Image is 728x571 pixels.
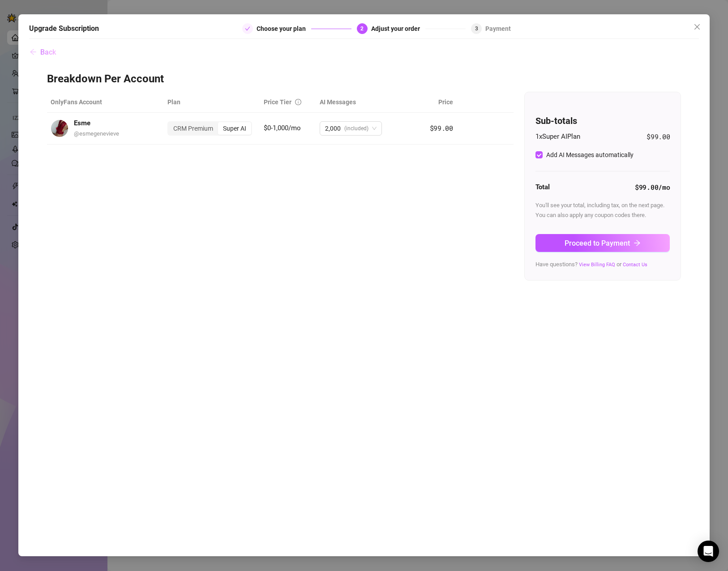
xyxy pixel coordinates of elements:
button: Back [29,43,56,61]
span: arrow-left [30,48,37,55]
span: arrow-right [634,239,641,247]
div: Payment [485,23,511,34]
span: Back [40,48,56,56]
span: $99.00 [430,124,453,132]
span: info-circle [295,99,301,105]
th: OnlyFans Account [47,92,164,113]
span: check [245,26,250,31]
button: Close [690,20,704,34]
span: close [694,23,701,30]
span: 1 x Super AI Plan [535,132,580,142]
th: Price [410,92,457,113]
span: 3 [475,26,478,32]
span: 2 [360,26,364,32]
strong: Esme [74,119,90,127]
strong: Total [535,183,550,191]
img: avatar.jpg [51,120,68,137]
h4: Sub-totals [535,115,670,127]
div: CRM Premium [168,122,218,135]
span: You'll see your total, including tax, on the next page. You can also apply any coupon codes there. [535,202,664,218]
div: Adjust your order [371,23,425,34]
div: Super AI [218,122,251,135]
span: Price Tier [264,98,291,106]
th: Plan [164,92,260,113]
span: Proceed to Payment [565,239,630,247]
strong: $99.00 /mo [635,183,670,192]
span: (included) [344,122,368,135]
span: Close [690,23,704,30]
span: @ esmegenevieve [74,130,119,137]
div: Choose your plan [257,23,311,34]
span: Have questions? or [535,261,647,268]
a: View Billing FAQ [579,262,615,268]
span: 2,000 [325,122,341,135]
span: $99.00 [647,132,670,142]
th: AI Messages [316,92,410,113]
button: Proceed to Paymentarrow-right [535,234,670,252]
h5: Upgrade Subscription [29,23,99,34]
div: segmented control [167,121,252,136]
div: Add AI Messages automatically [546,150,634,160]
h3: Breakdown Per Account [47,72,681,86]
span: $0-1,000/mo [264,124,301,132]
a: Contact Us [623,262,647,268]
div: Open Intercom Messenger [698,541,719,562]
